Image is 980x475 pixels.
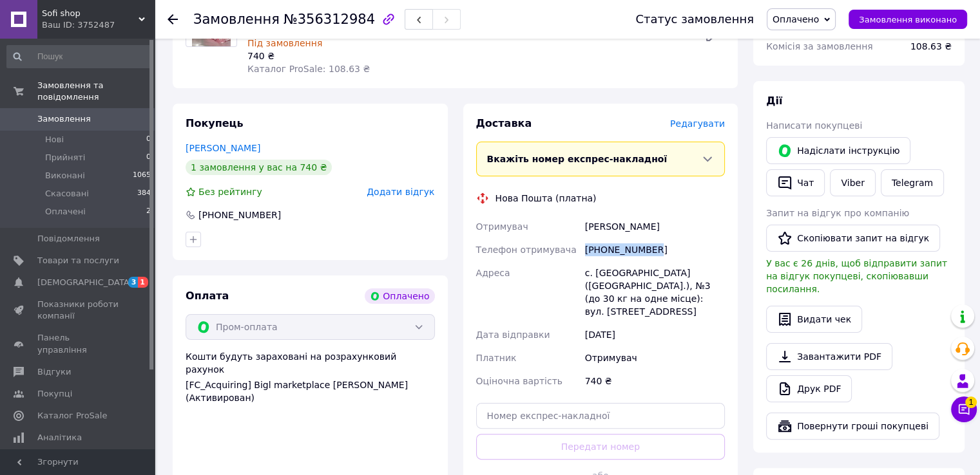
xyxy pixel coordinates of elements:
span: Каталог ProSale: 108.63 ₴ [247,64,370,74]
button: Скопіювати запит на відгук [766,225,940,252]
div: [PERSON_NAME] [582,215,727,238]
button: Замовлення виконано [849,10,967,29]
span: Дії [766,95,782,107]
div: Статус замовлення [635,13,754,26]
div: с. [GEOGRAPHIC_DATA] ([GEOGRAPHIC_DATA].), №3 (до 30 кг на одне місце): вул. [STREET_ADDRESS] [582,261,727,323]
span: Адреса [476,268,510,278]
span: Замовлення [37,113,91,125]
span: Нові [45,134,64,145]
a: [PERSON_NAME] [186,143,260,153]
span: 1 [965,396,977,408]
span: 1065 [133,170,151,182]
button: Надіслати інструкцію [766,137,910,164]
a: Viber [830,169,875,196]
span: Під замовлення [247,38,322,48]
span: Оплачено [773,14,819,24]
button: Чат [766,169,825,196]
div: [FC_Acquiring] Bigl marketplace [PERSON_NAME] (Активирован) [186,378,435,404]
span: 0 [146,134,151,145]
span: 108.63 ₴ [910,41,952,51]
button: Видати чек [766,306,862,333]
div: Оплачено [365,288,434,304]
span: Замовлення виконано [859,15,957,24]
span: Покупці [37,388,72,400]
span: Скасовані [45,188,89,200]
span: Відгуки [37,366,71,378]
span: Оплачені [45,206,86,218]
div: [PHONE_NUMBER] [582,238,727,261]
span: Доставка [476,117,532,129]
div: Нова Пошта (платна) [492,192,600,205]
div: Ваш ID: 3752487 [42,19,155,31]
span: Комісія за замовлення [766,41,873,51]
span: Показники роботи компанії [37,299,119,322]
span: Панель управління [37,332,119,355]
span: 384 [137,188,151,200]
button: Повернути гроші покупцеві [766,413,939,440]
span: Аналітика [37,432,82,443]
span: Платник [476,353,517,363]
span: Редагувати [670,118,725,129]
span: Повідомлення [37,233,100,245]
a: Друк PDF [766,375,852,402]
span: Запит на відгук про компанію [766,208,909,218]
span: Вкажіть номер експрес-накладної [487,154,668,164]
div: Отримувач [582,346,727,369]
span: 2 [146,206,151,218]
span: [DEMOGRAPHIC_DATA] [37,277,133,288]
div: Кошти будуть зараховані на розрахунковий рахунок [186,350,435,404]
span: Дата відправки [476,330,550,340]
div: 740 ₴ [582,369,727,393]
div: [DATE] [582,323,727,346]
span: Sofi shop [42,8,139,19]
a: Завантажити PDF [766,343,892,370]
span: Оціночна вартість [476,376,562,386]
div: 1 замовлення у вас на 740 ₴ [186,160,332,175]
span: Отримувач [476,221,528,232]
span: №356312984 [283,12,375,27]
span: 1 [138,277,148,288]
span: Замовлення та повідомлення [37,80,155,103]
span: Без рейтингу [198,187,262,197]
span: Каталог ProSale [37,410,107,422]
span: Телефон отримувача [476,245,577,255]
span: Товари та послуги [37,255,119,266]
span: Оплата [186,290,229,302]
div: 740 ₴ [247,50,399,62]
span: 3 [128,277,139,288]
div: Повернутися назад [168,13,178,26]
span: 0 [146,152,151,163]
span: Покупець [186,117,244,129]
span: Замовлення [193,12,280,27]
span: Виконані [45,170,85,182]
span: Написати покупцеві [766,120,862,131]
input: Номер експрес-накладної [476,403,725,429]
span: Додати відгук [367,187,434,197]
button: Чат з покупцем1 [951,396,977,422]
div: [PHONE_NUMBER] [197,209,282,221]
a: Telegram [881,169,944,196]
span: Прийняті [45,152,85,163]
input: Пошук [6,45,152,68]
span: У вас є 26 днів, щоб відправити запит на відгук покупцеві, скопіювавши посилання. [766,258,947,294]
